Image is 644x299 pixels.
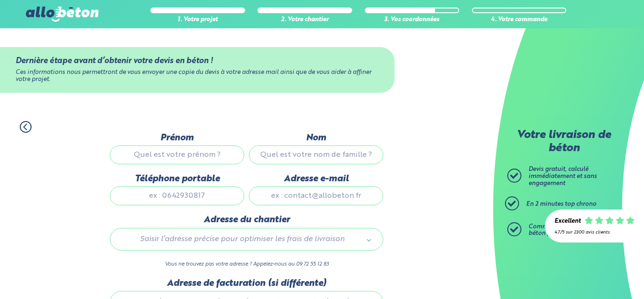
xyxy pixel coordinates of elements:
[120,233,373,245] a: Saisir l’adresse précise pour optimiser les frais de livraison
[16,69,379,83] div: Ces informations nous permettront de vous envoyer une copie du devis à votre adresse mail ainsi q...
[150,16,245,24] div: 1. Votre projet
[528,166,597,186] span: Devis gratuit, calculé immédiatement et sans engagement
[249,133,383,143] label: Nom
[110,186,244,205] input: ex : 0642930817
[526,201,596,207] span: En 2 minutes top chrono
[365,16,459,24] div: 3. Vos coordonnées
[249,145,383,164] input: Quel est votre nom de famille ?
[554,230,635,235] div: 4.7/5 sur 2300 avis clients
[110,145,244,164] input: Quel est votre prénom ?
[510,129,618,155] p: Votre livraison de béton
[257,16,352,24] div: 2. Votre chantier
[26,7,99,22] img: allobéton
[16,57,379,65] div: Dernière étape avant d’obtenir votre devis en béton !
[560,262,634,289] iframe: Help widget launcher
[249,186,383,205] input: ex : contact@allobeton.fr
[472,16,566,24] div: 4. Votre commande
[110,133,244,143] label: Prénom
[110,215,383,225] label: Adresse du chantier
[110,174,244,184] label: Téléphone portable
[124,233,361,245] span: Saisir l’adresse précise pour optimiser les frais de livraison
[528,224,604,237] span: Commandez ensuite votre béton prêt à l'emploi
[249,174,383,184] label: Adresse e-mail
[554,218,581,225] div: Excellent
[110,260,383,269] p: Vous ne trouvez pas votre adresse ? Appelez-nous au 09 72 55 12 83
